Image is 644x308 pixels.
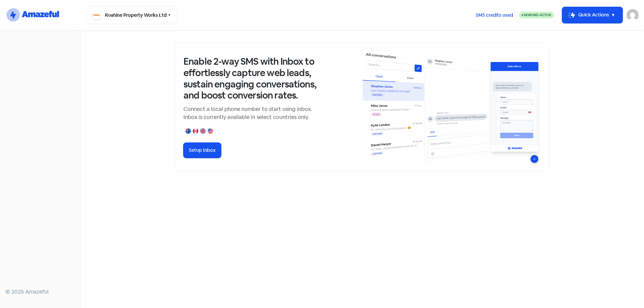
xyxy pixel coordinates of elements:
[562,7,623,23] button: Quick Actions
[476,12,513,19] span: SMS credits used
[185,128,191,134] img: australia.png
[627,9,639,21] img: User
[183,143,221,158] button: Setup Inbox
[200,128,206,134] img: united-kingdom.png
[193,128,198,134] img: canada.png
[5,288,75,296] div: © 2025 Amazeful
[208,128,213,134] img: united-states.png
[470,11,519,18] a: SMS credits used
[183,105,318,121] p: Connect a local phone number to start using inbox. Inbox is currently available in select countri...
[524,13,551,17] span: Sending Active
[362,48,541,166] img: inbox-default-image-2.png
[519,11,554,19] a: Sending Active
[86,6,178,24] button: Ruahine Property Works Ltd
[183,56,318,101] h3: Enable 2-way SMS with Inbox to effortlessly capture web leads, sustain engaging conversations, an...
